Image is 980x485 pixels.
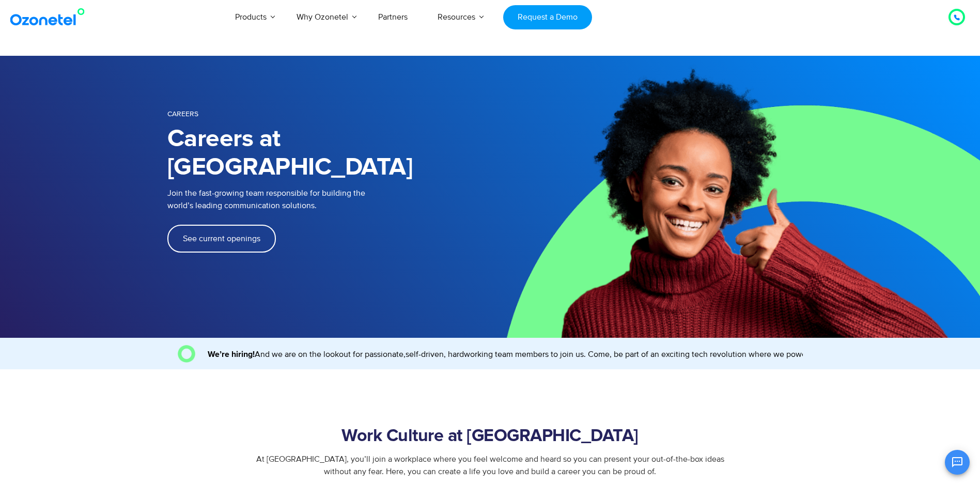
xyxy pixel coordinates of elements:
h2: Work Culture at [GEOGRAPHIC_DATA] [200,426,780,447]
button: Open chat [945,450,970,475]
p: Join the fast-growing team responsible for building the world’s leading communication solutions. [167,187,475,212]
span: At [GEOGRAPHIC_DATA], you’ll join a workplace where you feel welcome and heard so you can present... [256,454,724,477]
span: Careers [167,109,198,118]
img: O Image [178,345,195,363]
a: See current openings [167,225,276,253]
a: Request a Demo [503,5,592,29]
span: See current openings [183,234,260,243]
strong: We’re hiring! [180,350,227,358]
marquee: And we are on the lookout for passionate,self-driven, hardworking team members to join us. Come, ... [199,348,803,361]
h1: Careers at [GEOGRAPHIC_DATA] [167,125,490,182]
